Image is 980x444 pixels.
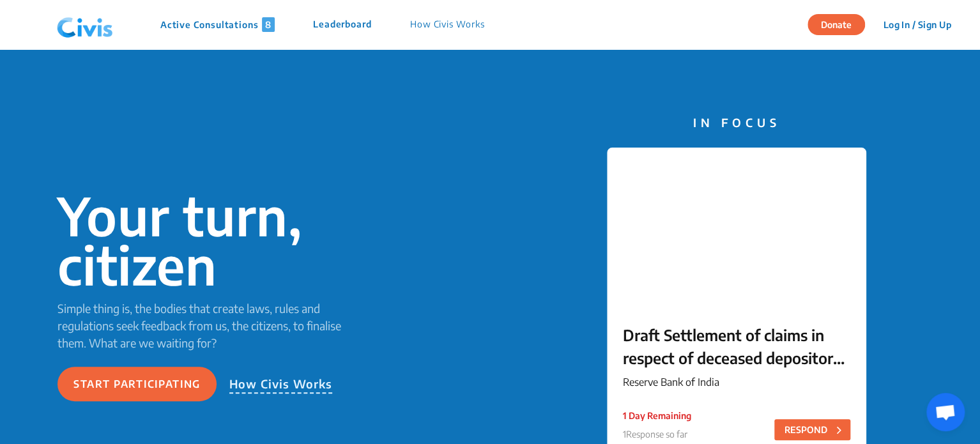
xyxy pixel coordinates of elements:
[623,427,691,441] p: 1
[262,17,275,32] span: 8
[623,409,691,422] p: 1 Day Remaining
[160,17,275,32] p: Active Consultations
[875,15,960,34] button: Log In / Sign Up
[410,17,485,32] p: How Civis Works
[926,393,965,431] a: Open chat
[774,419,850,440] button: RESPOND
[52,6,118,44] img: navlogo.png
[623,323,850,369] p: Draft Settlement of claims in respect of deceased depositors – Simplification of Procedure
[313,17,372,32] p: Leaderboard
[57,300,360,351] p: Simple thing is, the bodies that create laws, rules and regulations seek feedback from us, the ci...
[808,14,865,35] button: Donate
[626,429,687,440] span: Response so far
[57,367,217,401] button: Start participating
[623,374,850,390] p: Reserve Bank of India
[229,375,333,394] p: How Civis Works
[57,191,360,289] p: Your turn, citizen
[607,114,866,131] p: IN FOCUS
[808,17,875,30] a: Donate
